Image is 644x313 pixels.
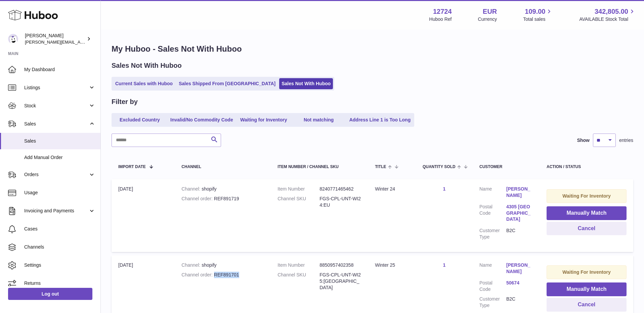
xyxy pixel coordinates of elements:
dt: Customer Type [479,296,506,309]
span: Listings [24,85,88,91]
span: Stock [24,103,88,109]
a: 1 [443,262,446,268]
span: Quantity Sold [423,165,456,169]
a: [PERSON_NAME] [506,186,533,199]
div: REF891701 [181,272,264,278]
a: [PERSON_NAME] [506,262,533,275]
dd: 8240771465462 [319,186,361,192]
strong: 12724 [433,7,452,16]
strong: Waiting For Inventory [562,193,610,199]
span: Usage [24,190,95,196]
strong: Channel order [181,196,214,201]
span: [PERSON_NAME][EMAIL_ADDRESS][DOMAIN_NAME] [25,39,135,45]
span: 342,805.00 [595,7,628,16]
div: REF891719 [181,196,264,202]
dd: 8850957402358 [319,262,361,268]
dt: Item Number [277,262,319,268]
span: Total sales [523,16,553,22]
dd: B2C [506,296,533,309]
h1: My Huboo - Sales Not With Huboo [112,44,633,54]
a: Excluded Country [113,114,167,125]
span: Channels [24,244,95,250]
dd: FGS-CPL-UNT-WI24:EU [319,196,361,208]
a: 50674 [506,280,533,286]
a: Log out [8,288,92,300]
label: Show [577,137,590,144]
span: Settings [24,262,95,268]
dd: B2C [506,227,533,240]
span: Add Manual Order [24,154,95,161]
div: Currency [478,16,497,22]
a: Waiting for Inventory [237,114,291,125]
a: 342,805.00 AVAILABLE Stock Total [579,7,636,22]
div: shopify [181,186,264,192]
strong: EUR [483,7,497,16]
div: Winter 24 [375,186,409,192]
span: Orders [24,171,88,178]
dd: FGS-CPL-UNT-WI25:[GEOGRAPHIC_DATA] [319,272,361,291]
strong: Channel [181,186,202,192]
h2: Sales Not With Huboo [112,61,182,70]
a: 109.00 Total sales [523,7,553,22]
a: Address Line 1 is Too Long [347,114,413,125]
strong: Waiting For Inventory [562,269,610,275]
a: Invalid/No Commodity Code [168,114,235,125]
div: Channel [181,165,264,169]
button: Cancel [547,222,627,236]
a: 1 [443,186,446,192]
span: Invoicing and Payments [24,208,88,214]
span: AVAILABLE Stock Total [579,16,636,22]
div: shopify [181,262,264,268]
span: Returns [24,280,95,286]
a: Current Sales with Huboo [113,78,175,89]
a: Not matching [292,114,346,125]
dt: Item Number [277,186,319,192]
span: Sales [24,138,95,144]
div: Winter 25 [375,262,409,268]
h2: Filter by [112,97,138,106]
span: Cases [24,226,95,232]
a: Sales Not With Huboo [279,78,333,89]
div: Item Number / Channel SKU [277,165,361,169]
div: Action / Status [547,165,627,169]
span: entries [619,137,633,144]
strong: Channel order [181,272,214,277]
div: [PERSON_NAME] [25,33,85,45]
dt: Channel SKU [277,272,319,291]
dt: Customer Type [479,227,506,240]
button: Manually Match [547,282,627,296]
dt: Postal Code [479,204,506,224]
div: Huboo Ref [429,16,452,22]
a: Sales Shipped From [GEOGRAPHIC_DATA] [176,78,278,89]
strong: Channel [181,262,202,268]
span: Import date [118,165,146,169]
span: Title [375,165,386,169]
span: Sales [24,121,88,127]
button: Manually Match [547,206,627,220]
dt: Name [479,262,506,276]
dt: Channel SKU [277,196,319,208]
button: Cancel [547,298,627,312]
dt: Name [479,186,506,200]
td: [DATE] [112,179,175,252]
span: My Dashboard [24,66,95,73]
div: Customer [479,165,533,169]
dt: Postal Code [479,280,506,293]
a: 4305 [GEOGRAPHIC_DATA] [506,204,533,223]
img: sebastian@ffern.co [8,34,18,44]
span: 109.00 [525,7,545,16]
